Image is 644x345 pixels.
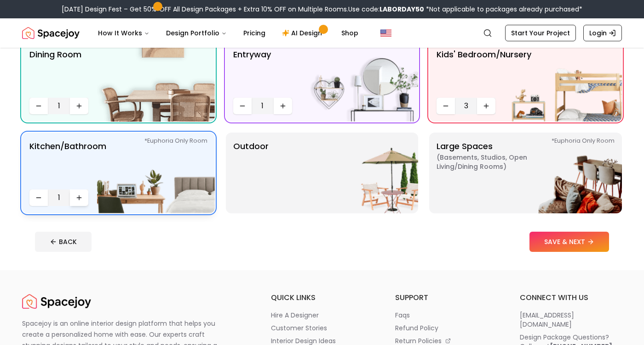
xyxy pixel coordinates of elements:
a: customer stories [271,323,373,333]
button: Decrease quantity [29,98,48,114]
span: *Not applicable to packages already purchased* [424,5,582,14]
a: hire a designer [271,311,373,320]
img: Spacejoy Logo [22,24,80,42]
span: 1 [255,100,270,111]
p: entryway [233,48,271,94]
a: Start Your Project [505,25,576,41]
img: entryway [300,41,418,122]
h6: quick links [271,292,373,303]
button: Increase quantity [274,98,292,114]
p: Kids' Bedroom/Nursery [437,48,531,94]
a: refund policy [395,323,497,333]
p: Outdoor [233,140,269,206]
a: faqs [395,311,497,320]
img: Kitchen/Bathroom *Euphoria Only [97,133,215,213]
p: Kitchen/Bathroom [29,140,106,186]
button: How It Works [91,24,157,42]
div: [DATE] Design Fest – Get 50% OFF All Design Packages + Extra 10% OFF on Multiple Rooms. [62,5,582,14]
span: 3 [459,100,473,111]
h6: connect with us [520,292,622,303]
img: Kids' Bedroom/Nursery [504,41,622,122]
p: refund policy [395,323,438,333]
button: Increase quantity [70,189,88,206]
button: Increase quantity [70,98,88,114]
button: BACK [35,232,92,252]
a: AI Design [275,24,332,42]
button: Decrease quantity [29,189,48,206]
p: hire a designer [271,311,319,320]
button: Design Portfolio [159,24,234,42]
span: 1 [52,192,66,203]
span: 1 [52,100,66,111]
button: Increase quantity [477,98,495,114]
p: Dining Room [29,48,81,94]
span: Use code: [348,5,424,14]
a: Login [583,25,622,41]
img: Spacejoy Logo [22,292,91,311]
nav: Global [22,18,622,48]
button: Decrease quantity [437,98,455,114]
a: [EMAIL_ADDRESS][DOMAIN_NAME] [520,311,622,329]
a: Spacejoy [22,24,80,42]
h6: support [395,292,497,303]
a: Spacejoy [22,292,91,311]
img: Outdoor [300,133,418,213]
b: LABORDAY50 [379,5,424,14]
span: ( Basements, Studios, Open living/dining rooms ) [437,153,552,171]
img: Large Spaces *Euphoria Only [504,133,622,213]
button: SAVE & NEXT [529,232,609,252]
a: Shop [334,24,366,42]
img: United States [380,28,391,39]
a: Pricing [236,24,273,42]
p: customer stories [271,323,327,333]
p: Large Spaces [437,140,552,206]
p: faqs [395,311,410,320]
nav: Main [91,24,366,42]
button: Decrease quantity [233,98,252,114]
img: Dining Room [97,41,215,122]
